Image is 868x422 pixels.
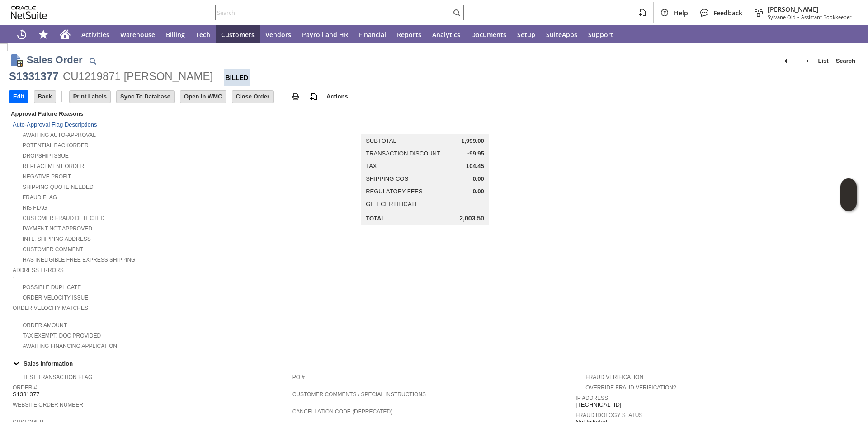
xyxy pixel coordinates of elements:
span: - [13,273,14,281]
a: Order Velocity Matches [13,305,88,311]
svg: Home [60,29,71,40]
a: Vendors [260,25,297,43]
span: Reports [397,30,421,39]
a: Customers [216,25,260,43]
a: Payroll and HR [297,25,354,43]
img: Previous [782,56,793,66]
div: Approval Failure Reasons [9,108,289,119]
a: IP Address [576,395,608,401]
a: Home [54,25,76,43]
a: PO # [292,374,305,380]
a: Test Transaction Flag [23,374,92,380]
div: Shortcuts [33,25,54,43]
div: Billed [224,69,250,86]
a: Shipping Quote Needed [23,184,94,190]
a: Override Fraud Verification? [585,384,676,391]
a: Awaiting Auto-Approval [23,132,96,138]
a: Recent Records [11,25,33,43]
a: Customer Comments / Special Instructions [292,391,426,398]
span: Oracle Guided Learning Widget. To move around, please hold and drag [840,195,857,211]
div: S1331377 [9,69,58,84]
a: Tax Exempt. Doc Provided [23,333,101,339]
a: Activities [76,25,115,43]
td: Sales Information [9,357,859,369]
a: Tech [190,25,216,43]
a: Negative Profit [23,173,71,180]
span: 0.00 [472,188,484,195]
a: Auto-Approval Flag Descriptions [13,121,97,128]
a: Shipping Cost [366,175,412,182]
a: Possible Duplicate [23,284,81,291]
a: Support [583,25,619,43]
span: Tech [196,30,210,39]
span: 1,999.00 [461,137,484,145]
input: Search [216,7,451,18]
a: Fraud Idology Status [576,412,642,418]
a: Actions [323,93,352,100]
span: Activities [81,30,109,39]
a: Reports [392,25,427,43]
input: Edit [9,91,28,103]
span: Vendors [265,30,291,39]
span: Payroll and HR [302,30,348,39]
a: Address Errors [13,267,64,273]
span: Warehouse [120,30,155,39]
a: Analytics [427,25,466,43]
span: Customers [221,30,255,39]
span: S1331377 [13,391,39,398]
caption: Summary [361,120,489,134]
a: Setup [512,25,541,43]
a: Has Ineligible Free Express Shipping [23,257,135,263]
a: Billing [160,25,190,43]
a: SuiteApps [541,25,583,43]
span: Assistant Bookkeeper [801,14,852,20]
span: - [797,14,799,20]
iframe: Click here to launch Oracle Guided Learning Help Panel [840,178,857,211]
a: Replacement Order [23,163,84,169]
span: Feedback [713,9,742,17]
h1: Sales Order [27,52,83,67]
span: 2,003.50 [459,215,484,222]
a: Tax [366,163,377,169]
a: Documents [466,25,512,43]
img: add-record.svg [308,91,319,102]
span: [PERSON_NAME] [768,5,852,14]
a: Payment not approved [23,225,92,232]
a: Total [366,215,385,222]
span: Analytics [432,30,460,39]
svg: Search [451,7,462,18]
a: Dropship Issue [23,153,69,159]
span: SuiteApps [546,30,577,39]
img: Quick Find [87,56,98,66]
input: Close Order [232,91,273,103]
div: Sales Information [9,357,855,369]
a: Order Velocity Issue [23,295,88,301]
span: Help [674,9,688,17]
span: Sylvane Old [768,14,796,20]
svg: Shortcuts [38,29,49,40]
a: RIS flag [23,205,47,211]
a: Search [832,54,859,68]
a: Financial [354,25,392,43]
div: CU1219871 [PERSON_NAME] [63,69,213,84]
a: Order # [13,384,37,391]
a: Fraud Flag [23,194,57,201]
img: Next [800,56,811,66]
a: Customer Comment [23,246,83,253]
a: Regulatory Fees [366,188,422,195]
a: Cancellation Code (deprecated) [292,408,393,415]
a: Order Amount [23,322,67,328]
a: Fraud Verification [585,374,643,380]
a: Intl. Shipping Address [23,236,91,242]
a: Subtotal [366,137,396,144]
input: Sync To Database [117,91,174,103]
input: Print Labels [70,91,110,103]
input: Back [34,91,56,103]
svg: Recent Records [16,29,27,40]
a: Transaction Discount [366,150,440,157]
a: Awaiting Financing Application [23,343,117,349]
span: 104.45 [466,163,484,170]
a: Gift Certificate [366,201,419,207]
span: Documents [471,30,506,39]
a: Potential Backorder [23,142,89,149]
